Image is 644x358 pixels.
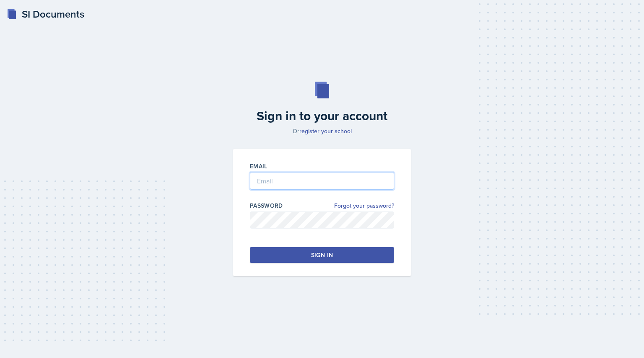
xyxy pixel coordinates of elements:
[250,172,394,190] input: Email
[311,251,333,259] div: Sign in
[250,201,283,210] label: Password
[7,7,84,22] a: SI Documents
[334,201,394,210] a: Forgot your password?
[228,108,416,124] h2: Sign in to your account
[250,162,267,170] label: Email
[250,247,394,263] button: Sign in
[228,127,416,135] p: Or
[299,127,352,135] a: register your school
